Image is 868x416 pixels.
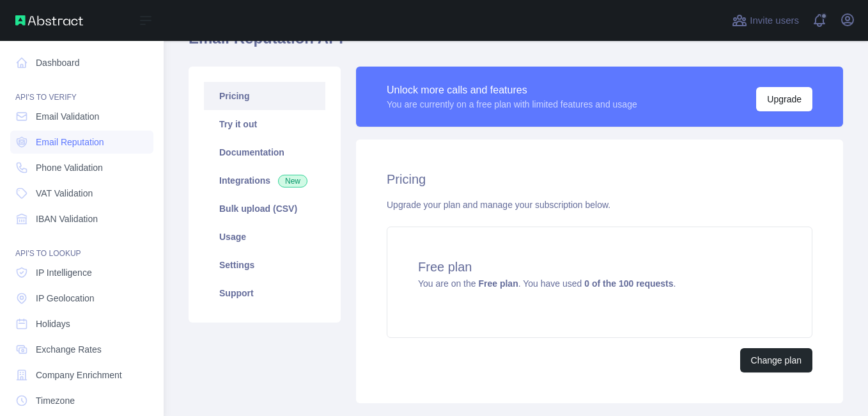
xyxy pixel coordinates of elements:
[10,389,153,412] a: Timezone
[36,317,70,330] span: Holidays
[10,207,153,230] a: IBAN Validation
[36,369,122,381] span: Company Enrichment
[418,278,676,289] span: You are on the . You have used .
[729,10,802,31] button: Invite users
[740,348,812,372] button: Change plan
[204,279,325,307] a: Support
[204,251,325,279] a: Settings
[478,278,518,289] strong: Free plan
[36,394,75,407] span: Timezone
[36,136,104,148] span: Email Reputation
[36,110,99,123] span: Email Validation
[10,77,153,102] div: API'S TO VERIFY
[204,138,325,166] a: Documentation
[750,13,799,28] span: Invite users
[36,187,93,200] span: VAT Validation
[204,166,325,195] a: Integrations New
[10,233,153,259] div: API'S TO LOOKUP
[387,198,812,211] div: Upgrade your plan and manage your subscription below.
[387,83,637,98] div: Unlock more calls and features
[584,278,673,289] strong: 0 of the 100 requests
[10,261,153,284] a: IP Intelligence
[204,110,325,138] a: Try it out
[10,364,153,387] a: Company Enrichment
[36,266,92,279] span: IP Intelligence
[10,287,153,310] a: IP Geolocation
[10,105,153,128] a: Email Validation
[418,258,781,276] h4: Free plan
[204,82,325,110] a: Pricing
[387,170,812,188] h2: Pricing
[36,212,98,225] span: IBAN Validation
[756,87,812,111] button: Upgrade
[387,98,637,111] div: You are currently on a free plan with limited features and usage
[10,312,153,335] a: Holidays
[10,131,153,154] a: Email Reputation
[36,343,102,356] span: Exchange Rates
[10,338,153,361] a: Exchange Rates
[36,292,95,305] span: IP Geolocation
[204,223,325,251] a: Usage
[189,28,843,59] h1: Email Reputation API
[10,51,153,74] a: Dashboard
[204,195,325,223] a: Bulk upload (CSV)
[278,175,307,188] span: New
[10,156,153,179] a: Phone Validation
[36,161,103,174] span: Phone Validation
[15,15,83,26] img: Abstract API
[10,182,153,205] a: VAT Validation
